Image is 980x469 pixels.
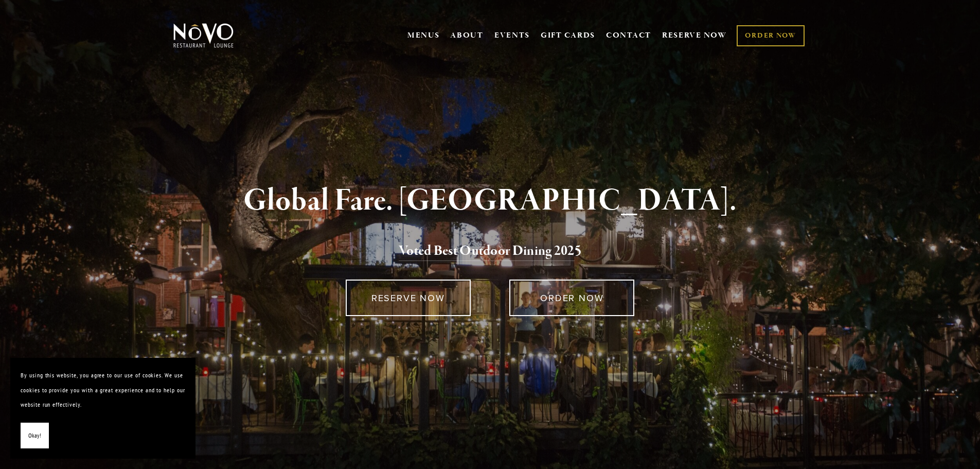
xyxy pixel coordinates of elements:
[662,26,727,45] a: RESERVE NOW
[21,423,49,449] button: Okay!
[541,26,595,45] a: GIFT CARDS
[28,428,41,443] span: Okay!
[407,30,440,41] a: MENUS
[243,181,737,220] strong: Global Fare. [GEOGRAPHIC_DATA].
[346,280,471,316] a: RESERVE NOW
[399,242,575,262] a: Voted Best Outdoor Dining 202
[21,368,185,412] p: By using this website, you agree to our use of cookies. We use cookies to provide you with a grea...
[494,30,530,41] a: EVENTS
[737,25,804,46] a: ORDER NOW
[606,26,651,45] a: CONTACT
[450,30,484,41] a: ABOUT
[509,280,634,316] a: ORDER NOW
[190,240,790,262] h2: 5
[10,358,195,459] section: Cookie banner
[171,23,236,48] img: Novo Restaurant &amp; Lounge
